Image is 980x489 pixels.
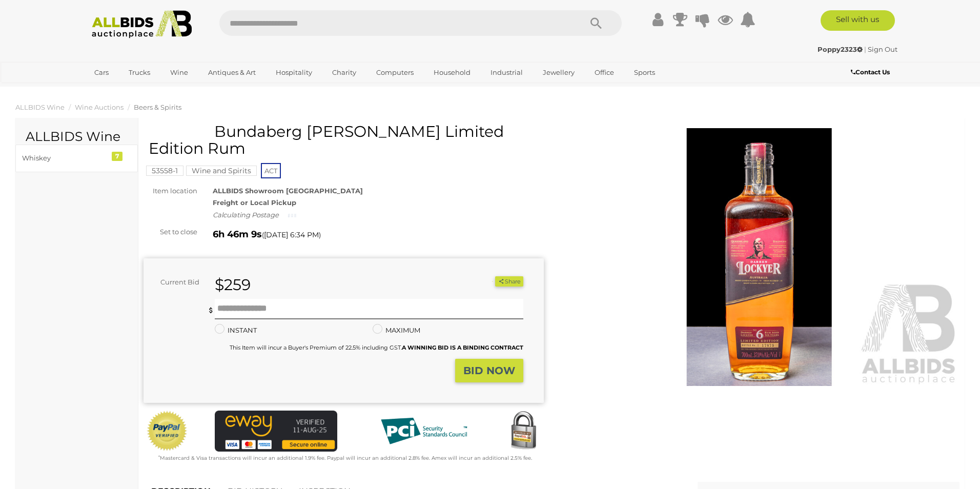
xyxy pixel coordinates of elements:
a: Wine Auctions [75,103,124,111]
a: Charity [325,64,363,81]
a: Hospitality [269,64,319,81]
strong: 6h 46m 9s [213,229,262,240]
span: ( ) [262,231,321,239]
a: Sports [627,64,662,81]
b: Contact Us [851,68,890,76]
a: Computers [370,64,420,81]
h1: Bundaberg [PERSON_NAME] Limited Edition Rum [149,123,541,157]
div: Whiskey [22,152,107,164]
img: Bundaberg Darren Lockyer Limited Edition Rum [559,128,959,386]
img: Allbids.com.au [86,10,197,38]
a: Contact Us [851,67,892,78]
a: Cars [88,64,115,81]
img: Official PayPal Seal [146,411,188,452]
button: Share [495,276,523,287]
label: INSTANT [215,324,257,336]
img: small-loading.gif [288,213,296,218]
i: Calculating Postage [213,211,279,219]
div: Current Bid [144,276,207,288]
strong: Freight or Local Pickup [213,198,296,207]
img: eWAY Payment Gateway [215,411,337,452]
span: | [864,45,866,53]
span: [DATE] 6:34 PM [264,230,319,239]
div: 7 [112,152,122,161]
h2: ALLBIDS Wine [26,130,128,144]
a: Sell with us [821,10,895,31]
a: [GEOGRAPHIC_DATA] [88,81,174,98]
strong: Poppy2323 [818,45,863,53]
label: MAXIMUM [373,324,420,336]
button: BID NOW [455,359,523,383]
b: A WINNING BID IS A BINDING CONTRACT [402,344,523,351]
mark: Wine and Spirits [186,166,257,176]
img: PCI DSS compliant [373,411,475,452]
a: ALLBIDS Wine [15,103,65,111]
a: Office [588,64,621,81]
div: Item location [136,185,205,197]
li: Unwatch this item [483,276,494,287]
mark: 53558-1 [146,166,183,176]
small: This Item will incur a Buyer's Premium of 22.5% including GST. [230,344,523,351]
img: Secured by Rapid SSL [503,411,544,452]
a: Jewellery [536,64,581,81]
a: Wine [164,64,195,81]
a: Household [427,64,477,81]
a: Beers & Spirits [134,103,181,111]
div: Set to close [136,226,205,238]
strong: ALLBIDS Showroom [GEOGRAPHIC_DATA] [213,187,363,195]
strong: $259 [215,275,251,294]
a: Trucks [122,64,157,81]
a: Poppy2323 [818,45,864,53]
button: Search [570,10,622,36]
a: 53558-1 [146,167,183,175]
a: Whiskey 7 [15,145,138,172]
a: Sign Out [868,45,897,53]
span: ACT [261,163,281,178]
a: Wine and Spirits [186,167,257,175]
small: Mastercard & Visa transactions will incur an additional 1.9% fee. Paypal will incur an additional... [158,455,532,461]
a: Antiques & Art [201,64,262,81]
a: Industrial [484,64,529,81]
strong: BID NOW [463,364,515,377]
